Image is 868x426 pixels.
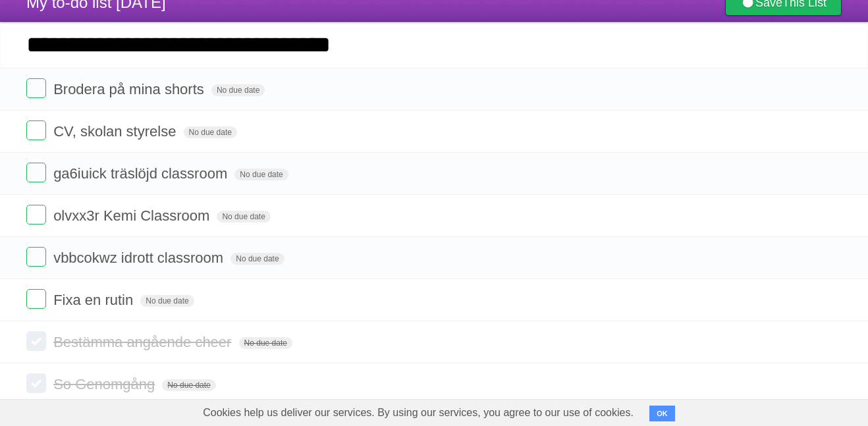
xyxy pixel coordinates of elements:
label: Done [26,247,46,267]
span: Cookies help us deliver our services. By using our services, you agree to our use of cookies. [190,400,647,426]
label: Done [26,373,46,393]
label: Done [26,163,46,182]
span: No due date [211,84,265,96]
button: OK [649,406,675,421]
span: No due date [162,379,215,391]
span: No due date [231,253,284,265]
span: So Genomgång [53,376,158,392]
span: No due date [239,337,292,349]
span: No due date [234,169,288,180]
span: vbbcokwz idrott classroom [53,250,227,266]
span: Brodera på mina shorts [53,81,207,97]
span: olvxx3r Kemi Classroom [53,207,213,224]
span: Fixa en rutin [53,292,136,308]
label: Done [26,120,46,140]
label: Done [26,205,46,225]
span: No due date [217,211,270,223]
label: Done [26,331,46,351]
span: No due date [184,126,237,138]
span: CV, skolan styrelse [53,123,179,140]
label: Done [26,289,46,309]
span: No due date [140,295,194,307]
span: ga6iuick träslöjd classroom [53,165,231,182]
span: Bestämma angående cheer [53,334,234,350]
label: Done [26,78,46,98]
